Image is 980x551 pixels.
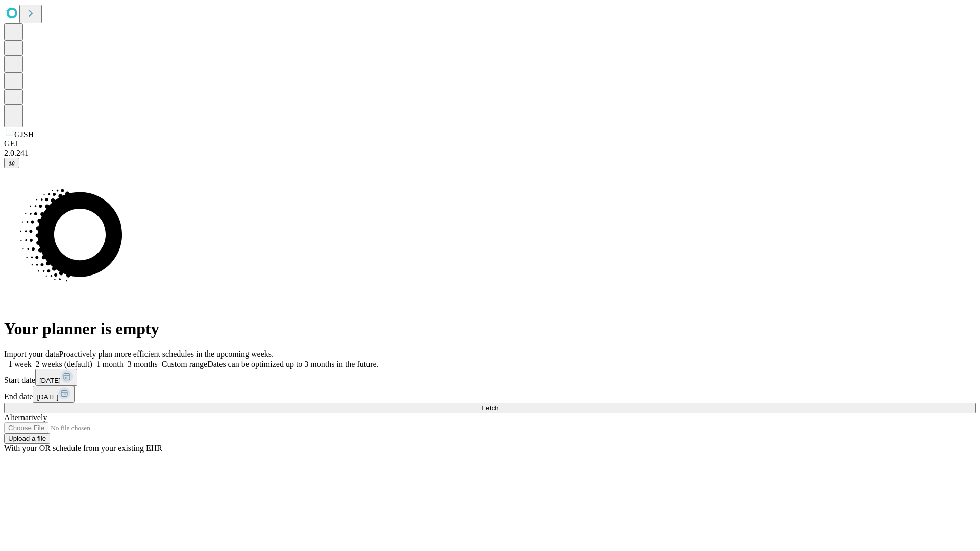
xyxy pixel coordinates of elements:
span: Alternatively [4,413,47,422]
span: @ [8,159,15,167]
button: Upload a file [4,433,50,444]
span: Custom range [162,360,207,368]
span: Dates can be optimized up to 3 months in the future. [207,360,378,368]
span: 1 month [96,360,124,368]
span: Fetch [481,404,498,412]
span: [DATE] [37,393,58,401]
div: GEI [4,139,976,148]
span: 3 months [128,360,158,368]
span: 1 week [8,360,32,368]
button: [DATE] [35,369,77,386]
button: Fetch [4,403,976,413]
h1: Your planner is empty [4,319,976,338]
button: @ [4,158,19,168]
span: Proactively plan more efficient schedules in the upcoming weeks. [59,349,274,358]
span: GJSH [14,130,34,139]
div: End date [4,386,976,403]
span: With your OR schedule from your existing EHR [4,444,162,453]
button: [DATE] [33,386,75,403]
div: 2.0.241 [4,148,976,158]
div: Start date [4,369,976,386]
span: 2 weeks (default) [36,360,92,368]
span: [DATE] [39,377,61,384]
span: Import your data [4,349,59,358]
